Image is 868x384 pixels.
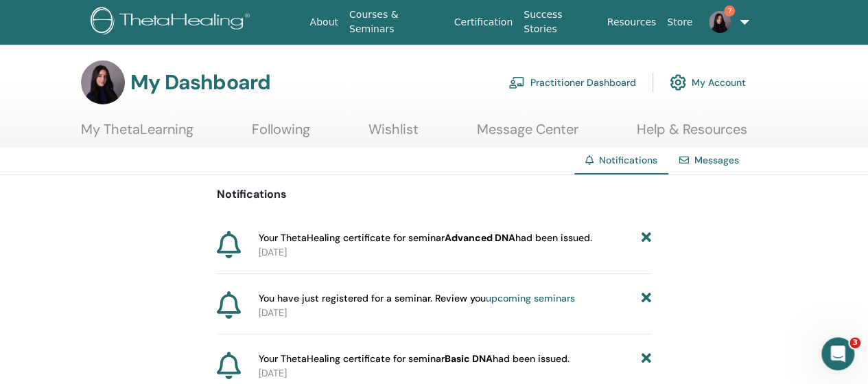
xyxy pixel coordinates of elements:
span: Your ThetaHealing certificate for seminar had been issued. [259,231,592,245]
a: Help & Resources [637,121,747,148]
span: You have just registered for a seminar. Review you [259,291,575,306]
a: My Account [670,67,746,98]
b: Basic DNA [445,352,493,365]
b: Advanced DNA [445,231,515,244]
img: default.jpg [709,11,731,33]
p: [DATE] [259,245,651,260]
span: Notifications [599,154,657,166]
span: Your ThetaHealing certificate for seminar had been issued. [259,352,570,366]
a: upcoming seminars [486,292,575,304]
a: Certification [449,10,518,35]
iframe: Intercom live chat [821,337,854,370]
a: About [305,10,344,35]
img: default.jpg [81,60,125,104]
a: Wishlist [368,121,419,148]
a: Message Center [477,121,578,148]
a: My ThetaLearning [81,121,193,148]
p: Notifications [217,186,651,203]
span: 7 [724,5,735,16]
img: chalkboard-teacher.svg [508,76,525,89]
p: [DATE] [259,306,651,320]
a: Store [661,10,698,35]
a: Messages [694,154,739,166]
a: Courses & Seminars [344,2,449,42]
span: 3 [849,337,860,348]
img: cog.svg [670,71,686,94]
h3: My Dashboard [130,70,270,95]
p: [DATE] [259,366,651,381]
img: logo.png [91,7,255,38]
a: Practitioner Dashboard [508,67,636,98]
a: Following [252,121,310,148]
a: Success Stories [518,2,601,42]
a: Resources [602,10,662,35]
